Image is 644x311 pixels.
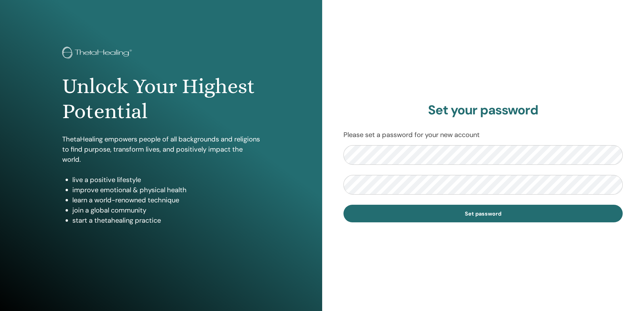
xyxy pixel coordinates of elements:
p: ThetaHealing empowers people of all backgrounds and religions to find purpose, transform lives, a... [62,134,260,164]
li: learn a world-renowned technique [72,195,260,205]
h1: Unlock Your Highest Potential [62,74,260,124]
button: Set password [343,205,623,222]
li: join a global community [72,205,260,215]
li: improve emotional & physical health [72,185,260,195]
h2: Set your password [343,103,623,118]
li: start a thetahealing practice [72,215,260,225]
li: live a positive lifestyle [72,175,260,185]
span: Set password [465,210,501,217]
p: Please set a password for your new account [343,130,623,140]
